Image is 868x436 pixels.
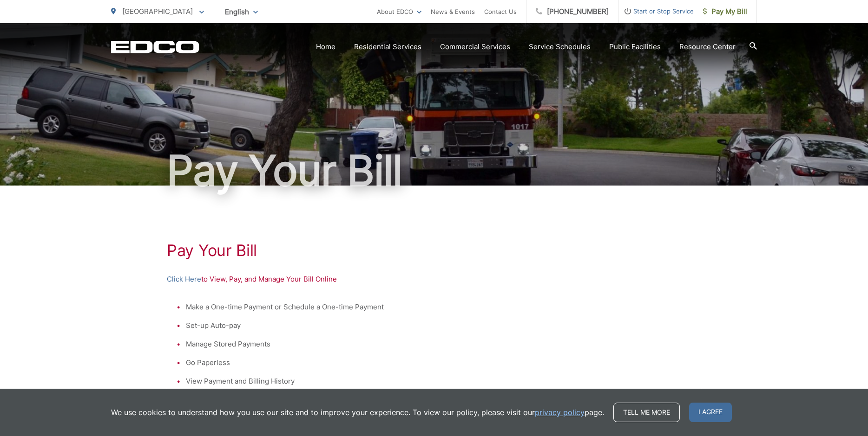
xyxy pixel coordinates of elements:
[167,274,701,285] p: to View, Pay, and Manage Your Bill Online
[111,40,199,53] a: EDCD logo. Return to the homepage.
[316,41,335,52] a: Home
[186,301,691,313] li: Make a One-time Payment or Schedule a One-time Payment
[535,407,585,418] a: privacy policy
[167,241,701,260] h1: Pay Your Bill
[431,6,475,17] a: News & Events
[186,320,691,331] li: Set-up Auto-pay
[613,403,680,422] a: Tell me more
[111,407,604,418] p: We use cookies to understand how you use our site and to improve your experience. To view our pol...
[167,274,201,285] a: Click Here
[529,41,591,52] a: Service Schedules
[484,6,517,17] a: Contact Us
[218,4,265,20] span: English
[186,339,691,350] li: Manage Stored Payments
[111,147,757,194] h1: Pay Your Bill
[703,6,747,17] span: Pay My Bill
[377,6,421,17] a: About EDCO
[679,41,736,52] a: Resource Center
[186,376,691,387] li: View Payment and Billing History
[186,357,691,368] li: Go Paperless
[354,41,421,52] a: Residential Services
[122,7,193,16] span: [GEOGRAPHIC_DATA]
[609,41,661,52] a: Public Facilities
[689,403,732,422] span: I agree
[440,41,510,52] a: Commercial Services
